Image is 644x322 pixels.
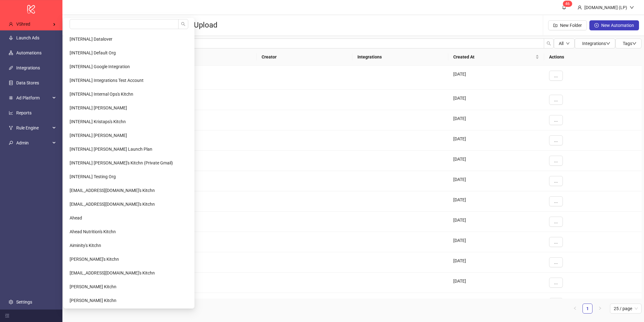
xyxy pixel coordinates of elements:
[70,270,155,275] span: [EMAIL_ADDRESS][DOMAIN_NAME]'s Kitchn
[448,151,544,171] div: [DATE]
[554,97,558,102] span: ...
[16,35,39,40] a: Launch Ads
[565,2,568,6] span: 4
[578,5,582,10] span: user
[615,38,642,48] button: Tagsdown
[632,41,637,46] span: down
[570,304,580,314] button: left
[554,280,558,285] span: ...
[562,5,566,9] span: bell
[448,273,544,293] div: [DATE]
[595,304,605,314] li: Next Page
[16,110,32,115] a: Reports
[549,71,563,81] button: ...
[566,42,570,45] span: down
[70,133,127,138] span: [INTERNAL] [PERSON_NAME]
[181,22,185,26] span: search
[352,48,448,66] th: Integrations
[598,306,602,310] span: right
[16,22,30,27] span: VShred
[70,215,82,220] span: Ahead
[570,304,580,314] li: Previous Page
[9,126,13,130] span: fork
[549,135,563,145] button: ...
[448,66,544,90] div: [DATE]
[257,48,352,66] th: Creator
[554,118,558,123] span: ...
[553,23,558,28] span: folder-add
[70,147,152,152] span: [INTERNAL] [PERSON_NAME] Launch Plan
[70,202,155,207] span: [EMAIL_ADDRESS][DOMAIN_NAME]'s Kitchn
[589,20,639,30] button: New Automation
[70,298,116,303] span: [PERSON_NAME] Kitchn
[560,23,582,28] span: New Folder
[70,92,133,97] span: [INTERNAL] Internal Ops's Kitchn
[98,15,101,35] li: /
[9,22,13,26] span: user
[614,304,638,313] span: 25 / page
[583,304,592,314] li: 1
[70,78,144,83] span: [INTERNAL] Integrations Test Account
[448,110,544,130] div: [DATE]
[161,48,257,66] th: Tags
[554,239,558,244] span: ...
[16,122,51,134] span: Rule Engine
[453,53,534,60] span: Created At
[16,50,42,55] a: Automations
[549,176,563,186] button: ...
[70,284,116,289] span: [PERSON_NAME] Kitchn
[573,306,577,310] span: left
[70,174,116,179] span: [INTERNAL] Testing Org
[549,257,563,267] button: ...
[70,188,155,193] span: [EMAIL_ADDRESS][DOMAIN_NAME]'s Kitchn
[549,115,563,125] button: ...
[610,304,642,314] div: Page Size
[548,20,587,30] button: New Folder
[70,105,127,110] span: [INTERNAL] [PERSON_NAME]
[16,299,32,304] a: Settings
[554,199,558,204] span: ...
[448,90,544,110] div: [DATE]
[448,252,544,273] div: [DATE]
[554,158,558,163] span: ...
[70,243,101,248] span: Aiminity's Kitchn
[575,38,615,48] button: Integrationsdown
[547,41,551,46] span: search
[70,229,116,234] span: Ahead Nutrition's Kitchn
[16,65,40,70] a: Integrations
[9,141,13,145] span: key
[554,38,575,48] button: Alldown
[70,37,112,42] span: [INTERNAL] Datalover
[582,41,610,46] span: Integrations
[559,41,563,46] span: All
[70,119,126,124] span: [INTERNAL] Kristaps's Kitchn
[448,130,544,151] div: [DATE]
[70,160,173,165] span: [INTERNAL] [PERSON_NAME]'s Kitchn (Private Gmail)
[448,293,544,313] div: [DATE]
[563,1,572,7] sup: 46
[544,48,642,66] th: Actions
[448,212,544,232] div: [DATE]
[623,41,637,46] span: Tags
[549,237,563,247] button: ...
[630,5,634,10] span: down
[448,191,544,212] div: [DATE]
[582,4,630,11] div: [DOMAIN_NAME] (LP)
[554,138,558,143] span: ...
[554,219,558,224] span: ...
[549,156,563,166] button: ...
[549,217,563,227] button: ...
[9,96,13,100] span: number
[606,41,610,46] span: down
[549,95,563,105] button: ...
[448,171,544,191] div: [DATE]
[554,179,558,184] span: ...
[70,64,130,69] span: [INTERNAL] Google Integration
[583,304,592,313] a: 1
[448,48,544,66] th: Created At
[554,260,558,265] span: ...
[595,304,605,314] button: right
[70,257,119,262] span: [PERSON_NAME]'s Kitchn
[601,23,634,28] span: New Automation
[549,278,563,288] button: ...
